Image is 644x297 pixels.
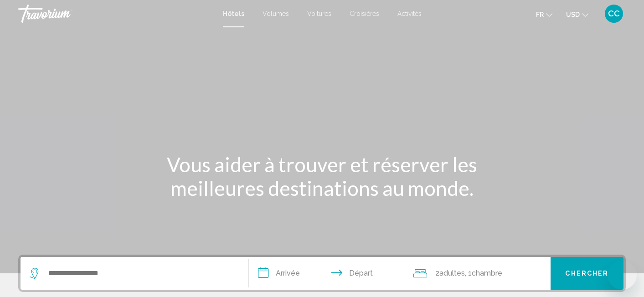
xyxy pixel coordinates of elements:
a: Hôtels [223,10,244,17]
span: USD [566,11,580,18]
a: Travorium [18,5,214,23]
span: Adultes [439,269,465,277]
span: Fr [536,11,544,18]
span: Chercher [565,270,608,277]
h1: Vous aider à trouver et réserver les meilleures destinations au monde. [151,153,493,200]
button: Dates d’arrivée et de départ [249,257,404,290]
div: Widget de recherche [21,257,623,290]
a: Voitures [307,10,331,17]
button: Menu utilisateur [602,4,626,23]
button: Changer de devise [566,8,588,21]
a: Volumes [263,10,289,17]
button: Changer la langue [536,8,552,21]
span: CC [608,9,620,18]
a: Activités [397,10,422,17]
iframe: Bouton de lancement de la fenêtre de messagerie [608,261,637,290]
span: Chambre [472,269,502,277]
font: , 1 [465,269,472,277]
a: Croisières [350,10,379,17]
button: Chercher [551,257,623,290]
button: Voyageurs : 2 adultes, 0 enfants [404,257,551,290]
font: 2 [435,269,439,277]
